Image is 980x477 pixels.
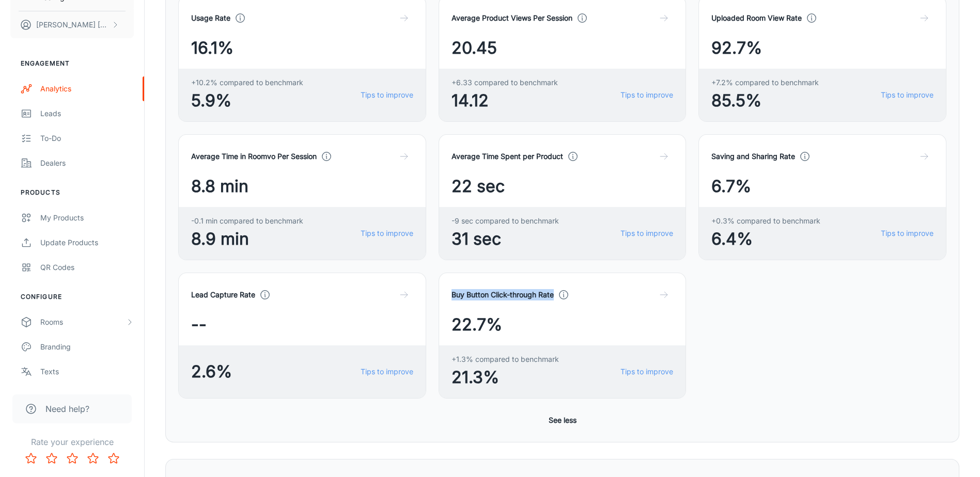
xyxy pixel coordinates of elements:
span: +10.2% compared to benchmark [191,77,303,88]
h4: Usage Rate [191,12,230,24]
a: Tips to improve [620,228,673,239]
span: 6.4% [711,227,820,251]
span: +1.3% compared to benchmark [452,354,559,365]
p: Rate your experience [8,436,136,448]
button: Rate 3 star [62,448,83,469]
button: Rate 1 star [21,448,41,469]
h4: Lead Capture Rate [191,289,255,300]
span: 6.7% [711,174,751,199]
div: To-do [40,133,134,144]
button: [PERSON_NAME] [PERSON_NAME] [10,11,134,38]
a: Tips to improve [361,228,413,239]
h4: Uploaded Room View Rate [711,12,802,24]
span: 22 sec [452,174,505,199]
div: Leads [40,108,134,119]
h4: Saving and Sharing Rate [711,151,795,162]
span: -0.1 min compared to benchmark [191,215,303,227]
span: 22.7% [452,312,502,337]
span: 14.12 [452,88,558,113]
a: Tips to improve [361,89,413,101]
button: Rate 4 star [83,448,103,469]
button: See less [545,411,581,430]
a: Tips to improve [881,89,934,101]
button: Rate 5 star [103,448,124,469]
span: 8.9 min [191,227,303,251]
span: 20.45 [452,36,497,60]
p: [PERSON_NAME] [PERSON_NAME] [36,19,109,30]
span: +6.33 compared to benchmark [452,77,558,88]
div: Analytics [40,83,134,94]
span: Need help? [45,403,89,415]
a: Tips to improve [620,366,673,377]
span: 92.7% [711,36,762,60]
div: Update Products [40,237,134,248]
a: Tips to improve [620,89,673,101]
span: 2.6% [191,359,232,384]
div: Branding [40,341,134,353]
h4: Average Time Spent per Product [452,151,563,162]
span: -- [191,312,207,337]
div: My Products [40,212,134,224]
button: Rate 2 star [41,448,62,469]
div: Dealers [40,157,134,169]
span: -9 sec compared to benchmark [452,215,559,227]
a: Tips to improve [361,366,413,377]
span: 5.9% [191,88,303,113]
span: 16.1% [191,36,234,60]
div: Rooms [40,316,126,328]
h4: Average Time in Roomvo Per Session [191,151,317,162]
div: Texts [40,366,134,377]
span: +7.2% compared to benchmark [711,77,819,88]
span: 85.5% [711,88,819,113]
a: Tips to improve [881,228,934,239]
div: QR Codes [40,262,134,273]
span: 21.3% [452,365,559,390]
h4: Average Product Views Per Session [452,12,572,24]
span: 31 sec [452,227,559,251]
h4: Buy Button Click-through Rate [452,289,554,300]
span: 8.8 min [191,174,248,199]
span: +0.3% compared to benchmark [711,215,820,227]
